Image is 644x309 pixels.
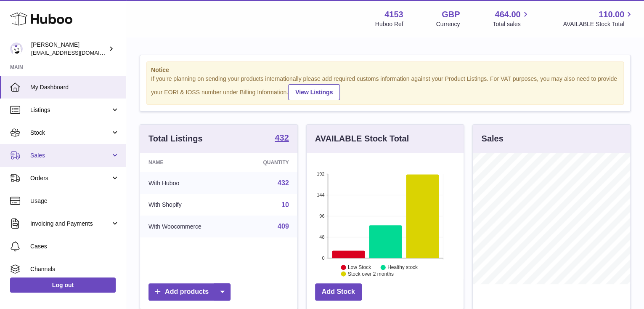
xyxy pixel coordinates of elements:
strong: 4153 [384,9,403,20]
div: [PERSON_NAME] [31,41,107,57]
span: 110.00 [599,9,624,20]
a: 464.00 Total sales [493,9,530,28]
text: 0 [322,256,324,261]
span: AVAILABLE Stock Total [563,20,634,28]
text: Stock over 2 months [348,271,394,277]
strong: Notice [151,66,619,74]
span: Invoicing and Payments [30,220,111,228]
text: Low Stock [348,264,371,270]
span: Cases [30,242,119,250]
a: View Listings [288,84,340,100]
h3: AVAILABLE Stock Total [315,133,409,144]
span: Usage [30,197,119,205]
span: 464.00 [495,9,520,20]
a: 409 [278,223,289,230]
td: With Shopify [140,194,238,216]
text: 192 [317,171,324,176]
div: Huboo Ref [375,20,403,28]
h3: Sales [481,133,503,144]
th: Name [140,153,238,172]
div: If you're planning on sending your products internationally please add required customs informati... [151,75,619,100]
h3: Total Listings [148,133,203,144]
span: Listings [30,106,111,114]
text: 144 [317,192,324,197]
span: [EMAIL_ADDRESS][DOMAIN_NAME] [31,49,124,56]
text: 48 [319,234,324,240]
text: Healthy stock [387,264,418,270]
span: Orders [30,174,111,182]
span: Channels [30,265,119,273]
a: Add products [148,283,231,301]
span: Sales [30,152,111,160]
div: Currency [436,20,460,28]
span: My Dashboard [30,83,119,91]
img: sales@kasefilters.com [10,43,23,55]
td: With Huboo [140,172,238,194]
th: Quantity [238,153,297,172]
text: 96 [319,213,324,218]
td: With Woocommerce [140,216,238,237]
a: 110.00 AVAILABLE Stock Total [563,9,634,28]
a: Log out [10,277,116,293]
a: 432 [278,179,289,186]
strong: 432 [275,133,289,142]
a: Add Stock [315,283,362,301]
a: 10 [281,201,289,208]
a: 432 [275,133,289,144]
strong: GBP [442,9,460,20]
span: Stock [30,129,111,137]
span: Total sales [493,20,530,28]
